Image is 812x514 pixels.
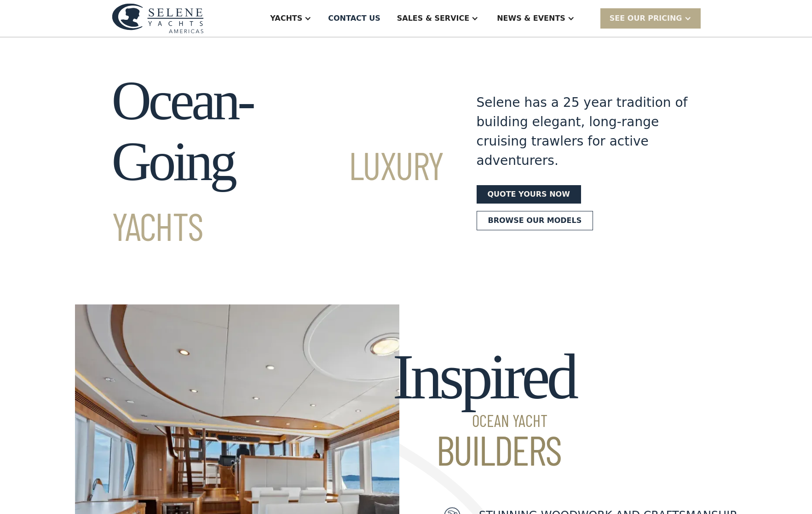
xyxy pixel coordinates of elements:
span: Ocean Yacht [392,412,575,429]
span: Builders [392,429,575,470]
img: logo [112,3,204,33]
div: SEE Our Pricing [610,13,682,24]
a: Browse our models [477,211,593,230]
a: Quote yours now [477,185,581,204]
h2: Inspired [392,341,575,470]
div: Selene has a 25 year tradition of building elegant, long-range cruising trawlers for active adven... [477,93,688,170]
div: Yachts [270,13,302,24]
div: SEE Our Pricing [600,8,701,28]
div: Contact US [328,13,380,24]
div: Sales & Service [397,13,469,24]
h1: Ocean-Going [112,70,443,253]
div: News & EVENTS [497,13,565,24]
span: Luxury Yachts [112,141,443,249]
